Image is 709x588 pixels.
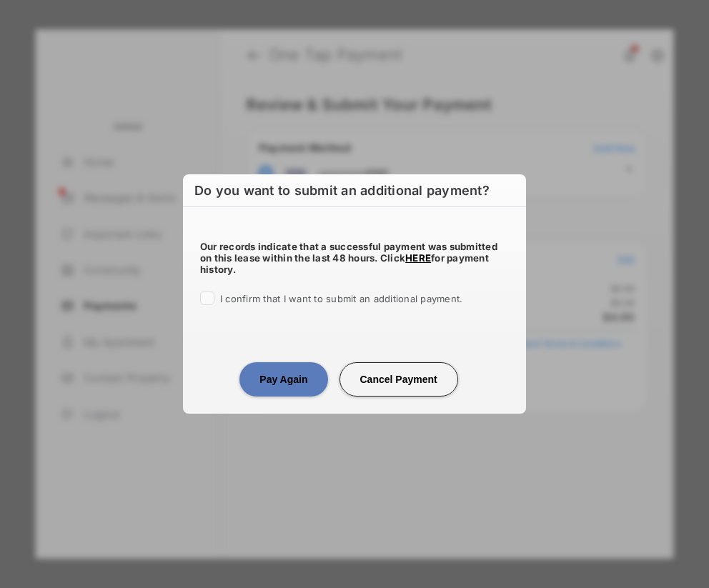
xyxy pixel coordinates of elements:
[239,362,327,397] button: Pay Again
[220,293,462,304] span: I confirm that I want to submit an additional payment.
[339,362,458,397] button: Cancel Payment
[183,174,526,207] h6: Do you want to submit an additional payment?
[405,252,431,264] a: HERE
[200,241,509,275] h5: Our records indicate that a successful payment was submitted on this lease within the last 48 hou...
